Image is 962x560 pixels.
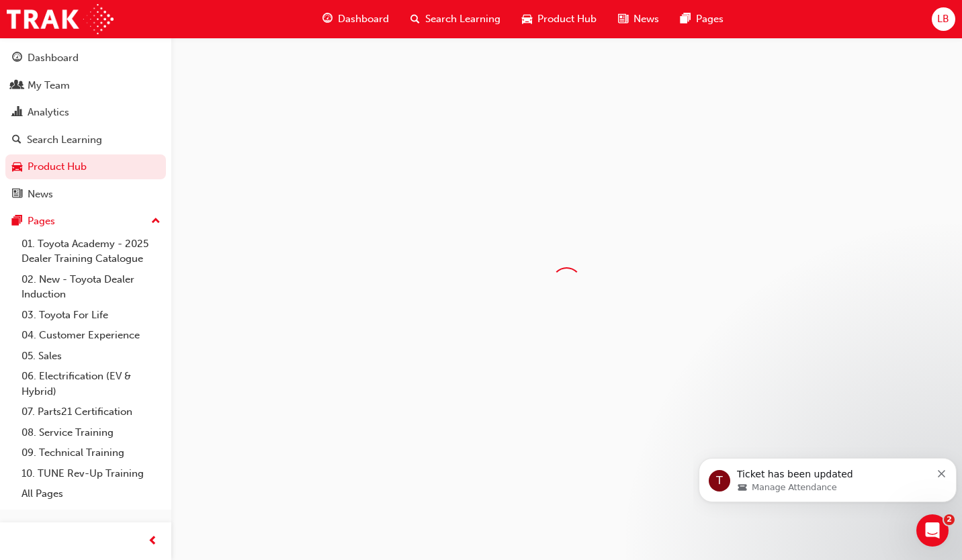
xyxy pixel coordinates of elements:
span: pages-icon [681,11,691,28]
div: • 1h ago [82,240,120,254]
a: 08. Service Training [16,422,166,443]
button: Pages [5,209,166,234]
span: Messages [112,453,158,462]
div: Dashboard [28,50,79,66]
span: car-icon [522,11,532,28]
div: Pages [28,214,55,229]
span: LB [937,11,949,27]
div: My Team [28,78,70,93]
a: car-iconProduct Hub [511,5,607,33]
div: Recent message [28,192,241,206]
a: guage-iconDashboard [312,5,400,33]
a: 03. Toyota For Life [16,305,166,326]
span: news-icon [12,189,22,201]
a: news-iconNews [607,5,670,33]
span: We've completed your ticket [60,227,212,238]
p: How can we help? [27,141,242,164]
div: Analytics [28,105,69,120]
div: Profile image for TrakManage AttendanceWe've completed your ticketTrak•1h ago [14,201,255,265]
span: Home [30,453,60,462]
div: Profile image for Trak [28,220,54,246]
a: 07. Parts21 Certification [16,402,166,422]
a: Product Hub [5,154,166,179]
a: 06. Electrification (EV & Hybrid) [16,366,166,402]
div: Trak [60,240,79,254]
iframe: Intercom live chat [916,514,949,547]
a: search-iconSearch Learning [400,5,511,33]
div: Recent messageProfile image for TrakManage AttendanceWe've completed your ticketTrak•1h ago [13,181,255,265]
span: 2 [944,514,955,525]
img: logo [27,26,94,47]
span: search-icon [12,134,21,146]
a: 05. Sales [16,346,166,367]
a: 09. Technical Training [16,442,166,463]
div: Close [231,21,255,46]
div: Send us a messageWe typically reply in a few hours [13,272,255,323]
a: 04. Customer Experience [16,325,166,346]
span: Pages [696,11,724,27]
a: 02. New - Toyota Dealer Induction [16,269,166,305]
div: Search Learning [27,132,102,148]
span: Dashboard [338,11,389,27]
div: Send us a message [28,283,224,297]
span: people-icon [12,80,22,92]
button: Messages [89,419,179,473]
div: Profile image for Trak [183,21,210,48]
div: We typically reply in a few hours [28,297,224,312]
span: Product Hub [537,11,597,27]
span: search-icon [410,11,420,28]
span: chart-icon [12,107,22,119]
img: Trak [7,4,114,34]
a: News [5,182,166,207]
span: News [633,11,659,27]
button: Tickets [179,419,269,473]
div: News [28,187,53,202]
span: Manage Attendance [73,212,179,226]
a: Dashboard [5,46,166,71]
button: LB [932,7,955,31]
span: guage-icon [12,52,22,64]
p: Hi [PERSON_NAME] 👋 [27,95,242,141]
a: pages-iconPages [670,5,734,33]
a: My Team [5,73,166,98]
a: 01. Toyota Academy - 2025 Dealer Training Catalogue [16,234,166,269]
span: guage-icon [322,11,333,28]
a: All Pages [16,483,166,504]
a: 10. TUNE Rev-Up Training [16,463,166,484]
a: Analytics [5,100,166,125]
span: car-icon [12,161,22,173]
iframe: Intercom notifications message [693,430,962,524]
span: news-icon [618,11,628,28]
span: prev-icon [148,533,158,550]
a: Search Learning [5,128,166,152]
span: Tickets [208,453,240,462]
button: DashboardMy TeamAnalyticsSearch LearningProduct HubNews [5,43,166,209]
span: Search Learning [425,11,500,27]
span: up-icon [151,213,161,230]
span: pages-icon [12,216,22,228]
